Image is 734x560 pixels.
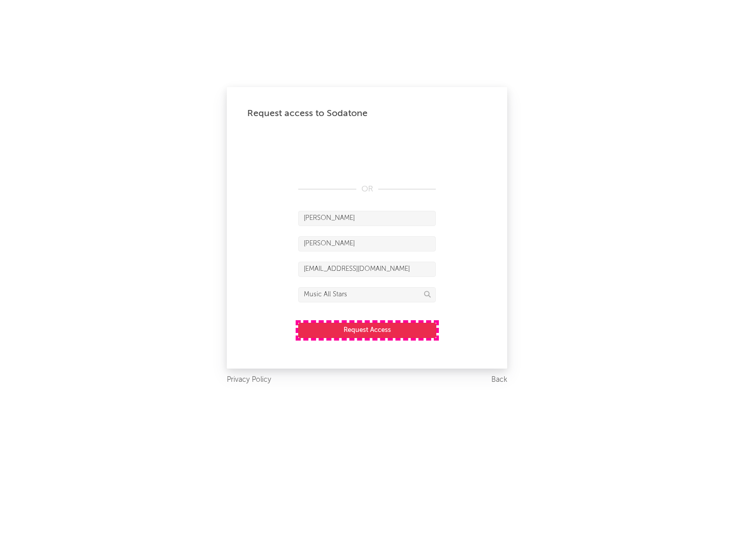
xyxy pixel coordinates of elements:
button: Request Access [298,323,436,338]
input: Last Name [298,236,436,251]
div: OR [298,183,436,195]
a: Privacy Policy [227,374,271,386]
input: Email [298,262,436,277]
input: First Name [298,211,436,226]
div: Request access to Sodatone [247,107,487,120]
a: Back [491,374,507,386]
input: Division [298,287,436,302]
